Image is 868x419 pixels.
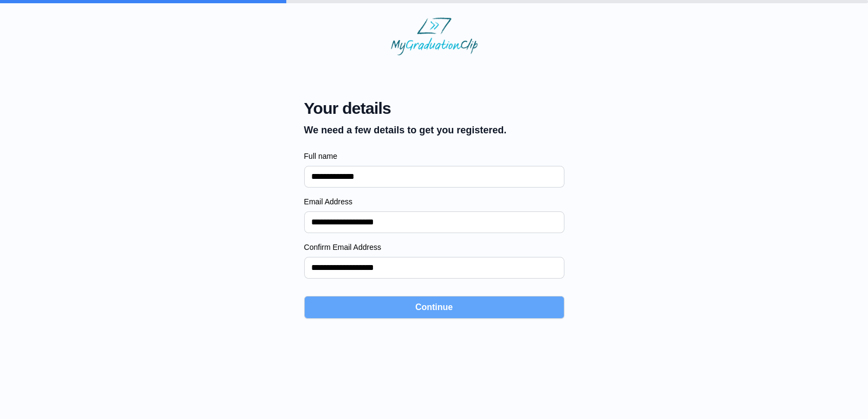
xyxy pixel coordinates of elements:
[304,296,564,319] button: Continue
[304,99,507,118] span: Your details
[304,242,564,253] label: Confirm Email Address
[304,151,564,162] label: Full name
[304,123,507,138] p: We need a few details to get you registered.
[391,17,478,55] img: MyGraduationClip
[304,196,564,207] label: Email Address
